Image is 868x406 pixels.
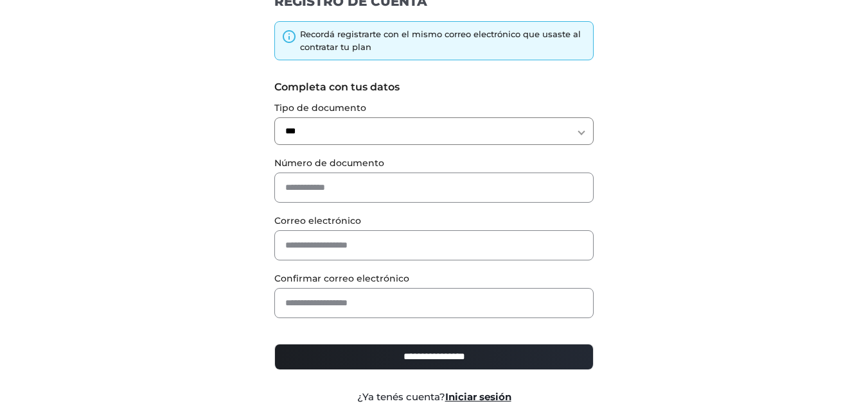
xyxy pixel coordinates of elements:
label: Correo electrónico [274,214,594,228]
div: Recordá registrarte con el mismo correo electrónico que usaste al contratar tu plan [300,28,587,53]
label: Confirmar correo electrónico [274,272,594,285]
label: Número de documento [274,156,594,170]
label: Tipo de documento [274,101,594,115]
label: Completa con tus datos [274,80,594,95]
a: Iniciar sesión [445,391,511,403]
div: ¿Ya tenés cuenta? [265,390,603,405]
